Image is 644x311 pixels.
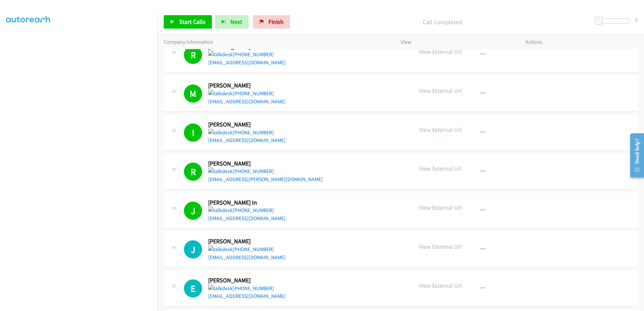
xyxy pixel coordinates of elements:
[184,124,202,142] h1: I
[419,86,462,95] p: View External Url
[208,207,274,213] a: [PHONE_NUMBER]
[184,46,202,64] h1: R
[184,202,202,220] h1: J
[208,90,233,98] img: talkdesk
[184,163,202,181] h1: R
[208,82,281,90] h2: [PERSON_NAME]
[299,18,586,27] p: Call Completed
[208,285,274,291] a: [PHONE_NUMBER]
[208,215,286,221] a: [EMAIL_ADDRESS][DOMAIN_NAME]
[419,164,462,173] p: View External Url
[208,160,281,168] h2: [PERSON_NAME]
[419,125,462,134] p: View External Url
[598,18,629,24] div: Delay between calls (in seconds)
[208,137,286,143] a: [EMAIL_ADDRESS][DOMAIN_NAME]
[208,284,233,292] img: talkdesk
[208,167,233,175] img: talkdesk
[208,238,281,245] h2: [PERSON_NAME]
[184,46,202,64] div: The call has been completed
[253,15,290,29] a: Finish
[208,176,323,182] a: [EMAIL_ADDRESS][PERSON_NAME][DOMAIN_NAME]
[208,98,286,105] a: [EMAIL_ADDRESS][DOMAIN_NAME]
[208,90,274,97] a: [PHONE_NUMBER]
[164,15,212,29] a: Start Calls
[208,50,233,59] img: talkdesk
[179,18,205,26] span: Start Calls
[208,59,286,66] a: [EMAIL_ADDRESS][DOMAIN_NAME]
[419,47,462,56] p: View External Url
[184,240,202,258] div: The call is yet to be attempted
[184,84,202,103] h1: M
[208,129,274,136] a: [PHONE_NUMBER]
[208,246,274,252] a: [PHONE_NUMBER]
[208,206,233,214] img: talkdesk
[184,279,202,298] div: The call is yet to be attempted
[419,242,462,251] p: View External Url
[525,38,638,46] p: Actions
[184,240,202,258] h1: J
[419,203,462,212] p: View External Url
[624,129,644,182] iframe: Resource Center
[268,18,284,26] span: Finish
[208,121,281,129] h2: [PERSON_NAME]
[208,293,286,299] a: [EMAIL_ADDRESS][DOMAIN_NAME]
[208,277,281,284] h2: [PERSON_NAME]
[184,279,202,298] h1: E
[208,129,233,137] img: talkdesk
[419,281,462,290] p: View External Url
[164,38,389,46] p: Company Information
[215,15,249,29] button: Next
[184,163,202,181] div: The call has been completed
[208,168,274,174] a: [PHONE_NUMBER]
[635,15,638,24] div: 0
[208,254,286,261] a: [EMAIL_ADDRESS][DOMAIN_NAME]
[230,18,242,26] span: Next
[208,51,274,58] a: [PHONE_NUMBER]
[184,124,202,142] div: The call has been completed
[208,245,233,253] img: talkdesk
[401,38,513,46] p: View
[208,199,281,207] h2: [PERSON_NAME] In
